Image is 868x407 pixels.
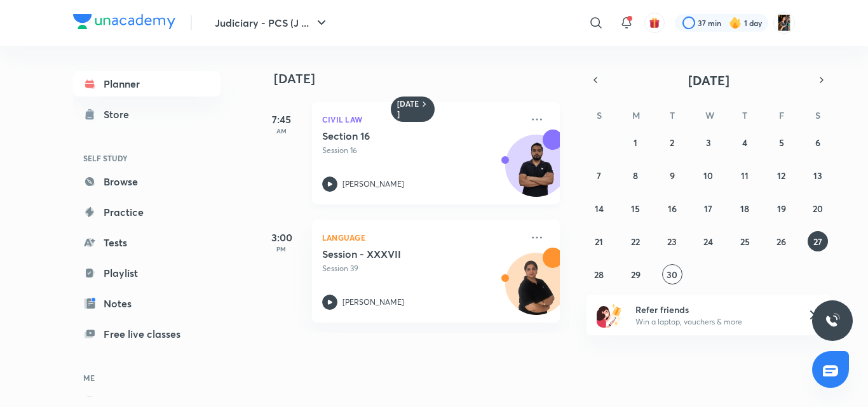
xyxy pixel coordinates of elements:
img: streak [729,17,742,29]
button: Judiciary - PCS (J ... [207,10,337,36]
h5: Session - XXXVII [322,248,480,260]
span: [DATE] [688,72,729,89]
h6: [DATE] [397,99,419,119]
abbr: Wednesday [705,109,714,121]
abbr: Thursday [742,109,747,121]
abbr: September 8, 2025 [633,170,638,182]
abbr: September 20, 2025 [813,203,823,215]
a: Company Logo [73,14,175,32]
img: Company Logo [73,14,175,29]
h5: 3:00 [256,230,307,245]
abbr: Saturday [815,109,820,121]
img: Mahima Saini [773,12,795,34]
abbr: September 18, 2025 [740,203,749,215]
button: September 3, 2025 [698,132,719,152]
abbr: September 14, 2025 [595,203,604,215]
abbr: September 11, 2025 [741,170,749,182]
button: September 22, 2025 [625,231,646,251]
p: Session 16 [322,145,522,156]
button: September 29, 2025 [625,264,646,284]
button: September 21, 2025 [589,231,609,251]
p: Language [322,230,522,245]
button: September 2, 2025 [662,132,682,152]
img: ttu [825,313,840,328]
div: Store [104,107,137,122]
a: Store [73,102,220,127]
button: [DATE] [604,71,813,89]
button: September 7, 2025 [589,165,609,185]
a: Notes [73,291,220,316]
button: September 27, 2025 [808,231,828,251]
a: Browse [73,169,220,194]
abbr: September 17, 2025 [704,203,712,215]
abbr: September 6, 2025 [815,137,820,149]
abbr: Sunday [597,109,602,121]
abbr: September 23, 2025 [667,236,677,248]
abbr: September 12, 2025 [777,170,785,182]
abbr: September 3, 2025 [706,137,711,149]
button: September 25, 2025 [735,231,755,251]
h6: SELF STUDY [73,147,220,169]
button: September 1, 2025 [625,132,646,152]
abbr: September 10, 2025 [703,170,713,182]
img: avatar [649,17,660,29]
button: avatar [644,13,665,33]
button: September 15, 2025 [625,198,646,218]
abbr: September 2, 2025 [670,137,674,149]
abbr: September 24, 2025 [703,236,713,248]
button: September 14, 2025 [589,198,609,218]
h4: [DATE] [274,71,573,86]
button: September 13, 2025 [808,165,828,185]
a: Free live classes [73,321,220,347]
button: September 18, 2025 [735,198,755,218]
a: Practice [73,199,220,225]
button: September 19, 2025 [771,198,792,218]
p: AM [256,127,307,135]
abbr: September 5, 2025 [779,137,784,149]
button: September 16, 2025 [662,198,682,218]
a: Playlist [73,260,220,286]
p: Civil Law [322,112,522,127]
button: September 17, 2025 [698,198,719,218]
button: September 11, 2025 [735,165,755,185]
h6: ME [73,367,220,389]
img: Avatar [506,142,567,203]
button: September 28, 2025 [589,264,609,284]
abbr: Monday [632,109,640,121]
abbr: Tuesday [670,109,675,121]
p: [PERSON_NAME] [342,178,404,190]
button: September 24, 2025 [698,231,719,251]
button: September 30, 2025 [662,264,682,284]
button: September 9, 2025 [662,165,682,185]
p: PM [256,245,307,253]
abbr: September 28, 2025 [594,269,604,281]
abbr: September 21, 2025 [595,236,603,248]
abbr: September 13, 2025 [813,170,822,182]
a: Tests [73,230,220,255]
abbr: September 1, 2025 [634,137,637,149]
abbr: September 30, 2025 [667,269,677,281]
abbr: September 16, 2025 [668,203,677,215]
h5: Section 16 [322,130,480,142]
abbr: September 4, 2025 [742,137,747,149]
p: Session 39 [322,263,522,274]
button: September 10, 2025 [698,165,719,185]
abbr: Friday [779,109,784,121]
abbr: September 29, 2025 [631,269,641,281]
abbr: September 9, 2025 [670,170,675,182]
button: September 26, 2025 [771,231,792,251]
abbr: September 7, 2025 [597,170,601,182]
button: September 23, 2025 [662,231,682,251]
button: September 6, 2025 [808,132,828,152]
button: September 12, 2025 [771,165,792,185]
h6: Refer friends [635,303,792,316]
p: [PERSON_NAME] [342,297,404,308]
img: referral [597,302,622,328]
button: September 5, 2025 [771,132,792,152]
p: Win a laptop, vouchers & more [635,316,792,328]
button: September 20, 2025 [808,198,828,218]
abbr: September 22, 2025 [631,236,640,248]
button: September 8, 2025 [625,165,646,185]
h5: 7:45 [256,112,307,127]
abbr: September 26, 2025 [776,236,786,248]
